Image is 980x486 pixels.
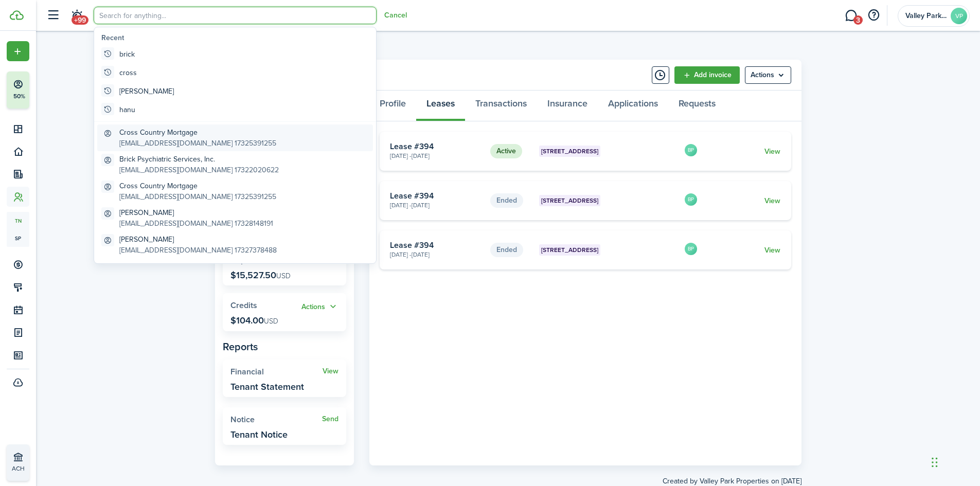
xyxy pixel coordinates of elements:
[369,91,416,121] a: Profile
[119,104,135,115] global-search-item-title: hanu
[119,67,137,78] global-search-item-title: cross
[97,45,373,63] global-search-item: brick
[119,234,277,245] global-search-item-title: [PERSON_NAME]
[223,339,346,354] panel-main-subtitle: Reports
[745,66,791,84] menu-btn: Actions
[230,367,323,376] widget-stats-title: Financial
[390,191,483,201] card-title: Lease #394
[951,8,967,24] avatar-text: VP
[7,41,29,61] button: Open menu
[390,142,483,151] card-title: Lease #394
[905,12,947,20] span: Valley Park Properties
[97,63,373,82] global-search-item: cross
[119,49,135,60] global-search-item-title: brick
[490,193,523,208] status: Ended
[13,92,26,101] p: 50%
[230,415,322,424] widget-stats-title: Notice
[119,86,174,97] global-search-item-title: [PERSON_NAME]
[537,91,598,121] a: Insurance
[119,154,279,165] global-search-item-title: Brick Psychiatric Services, Inc.
[323,367,338,375] a: View
[97,100,373,119] global-search-item: hanu
[94,7,377,24] input: Search for anything...
[119,207,273,218] global-search-item-title: [PERSON_NAME]
[7,71,92,109] button: 50%
[541,196,598,205] span: [STREET_ADDRESS]
[745,66,791,84] button: Open menu
[853,15,863,25] span: 3
[67,3,86,29] a: Notifications
[384,11,407,20] button: Cancel
[230,299,257,311] span: Credits
[465,91,537,121] a: Transactions
[301,301,338,313] button: Actions
[230,270,291,280] p: $15,527.50
[12,464,73,473] p: ACH
[322,415,338,423] a: Send
[865,7,882,24] button: Open resource center
[390,151,483,160] card-description: [DATE] - [DATE]
[97,82,373,100] global-search-item: [PERSON_NAME]
[276,271,291,281] span: USD
[264,316,278,327] span: USD
[764,146,780,157] a: View
[809,375,980,486] iframe: Chat Widget
[301,301,338,313] button: Open menu
[764,245,780,256] a: View
[119,138,276,149] global-search-item-description: [EMAIL_ADDRESS][DOMAIN_NAME] 17325391255
[43,6,63,25] button: Open sidebar
[7,444,29,481] a: ACH
[668,91,726,121] a: Requests
[598,91,668,121] a: Applications
[674,66,740,84] a: Add invoice
[7,212,29,229] a: tn
[490,144,522,158] status: Active
[652,66,669,84] button: Timeline
[541,147,598,156] span: [STREET_ADDRESS]
[119,245,277,256] global-search-item-description: [EMAIL_ADDRESS][DOMAIN_NAME] 17327378488
[72,15,88,25] span: +99
[7,229,29,247] a: sp
[390,241,483,250] card-title: Lease #394
[390,201,483,210] card-description: [DATE] - [DATE]
[541,245,598,255] span: [STREET_ADDRESS]
[10,10,24,20] img: TenantCloud
[230,429,288,440] widget-stats-description: Tenant Notice
[119,165,279,175] global-search-item-description: [EMAIL_ADDRESS][DOMAIN_NAME] 17322020622
[119,191,276,202] global-search-item-description: [EMAIL_ADDRESS][DOMAIN_NAME] 17325391255
[841,3,861,29] a: Messaging
[490,243,523,257] status: Ended
[119,127,276,138] global-search-item-title: Cross Country Mortgage
[932,447,938,478] div: Drag
[764,195,780,206] a: View
[230,315,278,326] p: $104.00
[390,250,483,259] card-description: [DATE] - [DATE]
[230,382,304,392] widget-stats-description: Tenant Statement
[119,218,273,229] global-search-item-description: [EMAIL_ADDRESS][DOMAIN_NAME] 17328148191
[119,181,276,191] global-search-item-title: Cross Country Mortgage
[101,32,373,43] global-search-list-title: Recent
